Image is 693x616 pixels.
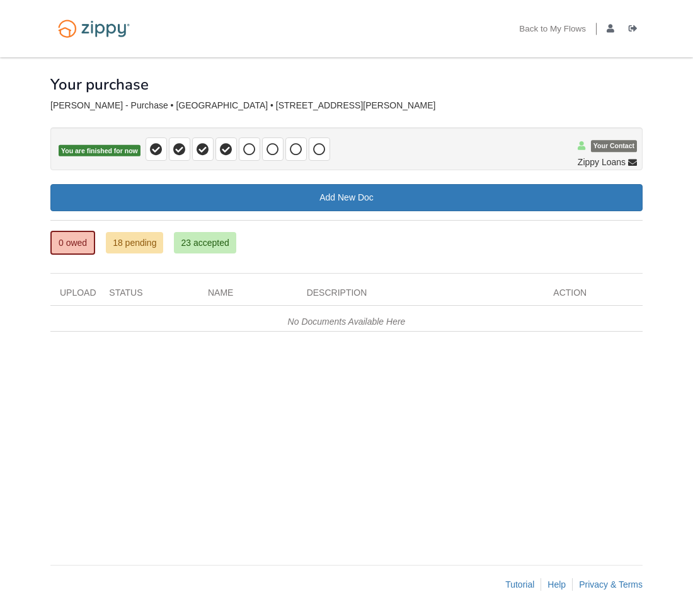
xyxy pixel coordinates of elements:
a: 23 accepted [174,232,236,253]
div: [PERSON_NAME] - Purchase • [GEOGRAPHIC_DATA] • [STREET_ADDRESS][PERSON_NAME] [50,100,643,111]
div: Name [198,286,297,305]
a: Privacy & Terms [579,579,643,590]
a: Back to My Flows [519,24,586,37]
a: 18 pending [106,232,163,253]
div: Description [297,286,544,305]
div: Status [100,286,198,305]
span: Your Contact [591,141,637,153]
span: Zippy Loans [578,156,626,168]
div: Action [544,286,643,305]
span: You are finished for now [59,145,140,157]
em: No Documents Available Here [288,317,406,327]
a: Add New Doc [50,184,643,211]
div: Upload [50,286,100,305]
a: edit profile [607,24,619,37]
a: Tutorial [505,579,534,590]
a: Log out [629,24,643,37]
a: Help [547,579,566,590]
h1: Your purchase [50,76,149,93]
img: Logo [50,14,137,44]
a: 0 owed [50,231,95,255]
